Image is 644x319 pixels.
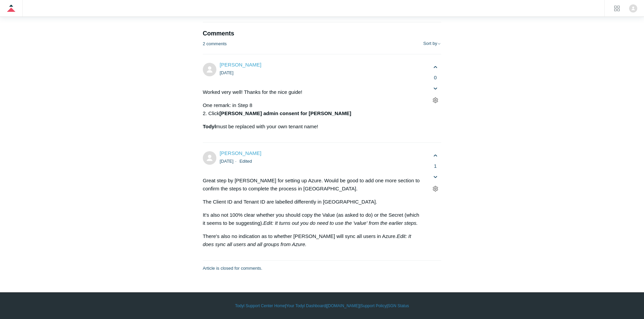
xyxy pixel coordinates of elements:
[629,4,637,12] img: user avatar
[203,177,423,193] p: Great step by [PERSON_NAME] for setting up Azure. Would be good to add one more section to confir...
[220,62,261,68] span: Erwin Geirnaert
[423,41,441,46] button: Sort by
[203,124,216,129] strong: Todyl
[429,162,441,170] span: 1
[203,198,423,206] p: The Client ID and Tenant ID are labelled differently in [GEOGRAPHIC_DATA].
[388,303,409,309] a: SGN Status
[327,303,359,309] a: [DOMAIN_NAME]
[429,61,441,73] button: This comment was helpful
[203,88,423,96] p: Worked very well! Thanks for the nice guide!
[239,159,252,164] li: Edited
[220,150,261,156] a: [PERSON_NAME]
[203,101,423,117] p: One remark: in Step 8 2. Click
[429,74,441,82] span: 0
[429,171,441,183] button: This comment was not helpful
[360,303,386,309] a: Support Policy
[235,303,285,309] a: Todyl Support Center Home
[263,220,418,226] em: Edit: It turns out you do need to use the 'value' from the earlier steps.
[429,150,441,161] button: This comment was helpful
[429,95,441,106] button: Comment actions
[429,183,441,195] button: Comment actions
[629,4,637,12] zd-hc-trigger: Click your profile icon to open the profile menu
[203,211,423,227] p: It's also not 100% clear whether you should copy the Value (as asked to do) or the Secret (which ...
[286,303,326,309] a: Your Todyl Dashboard
[220,159,234,164] time: 08/23/2021, 02:44
[203,41,227,47] p: 2 comments
[126,303,518,309] div: | | | |
[429,83,441,95] button: This comment was not helpful
[220,62,261,68] a: [PERSON_NAME]
[203,29,442,38] h2: Comments
[219,110,351,116] strong: [PERSON_NAME] admin consent for [PERSON_NAME]
[203,232,423,248] p: There's also no indication as to whether [PERSON_NAME] will sync all users in Azure.
[203,265,262,272] p: Article is closed for comments.
[220,70,234,75] time: 06/07/2021, 09:45
[220,150,261,156] span: Stuart Brown
[203,123,423,131] p: must be replaced with your own tenant name!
